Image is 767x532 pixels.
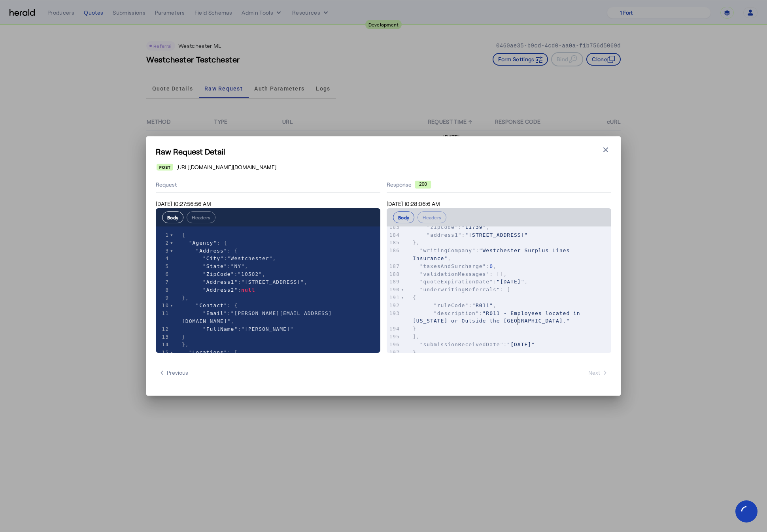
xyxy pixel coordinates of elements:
div: 15 [156,349,170,357]
span: }, [182,295,189,301]
div: 6 [156,270,170,278]
button: Body [393,211,414,223]
div: 11 [156,309,170,317]
div: 191 [387,294,401,302]
span: "Locations" [189,349,227,355]
span: "description" [434,310,479,316]
button: Previous [156,366,191,380]
span: } [413,326,416,332]
span: "ZipCode" [203,271,234,277]
div: 194 [387,325,401,333]
span: "writingCompany" [420,247,476,253]
span: }, [182,341,189,347]
div: 190 [387,286,401,294]
span: : , [182,279,308,285]
div: 187 [387,262,401,270]
span: "[PERSON_NAME][EMAIL_ADDRESS][DOMAIN_NAME]" [182,310,332,324]
div: 184 [387,231,401,239]
span: [DATE] 10:28:06:6 AM [387,200,440,207]
span: "Westchester" [227,255,273,261]
span: "quoteExpirationDate" [420,279,493,285]
span: "R011 - Employees located in [US_STATE] or Outside the [GEOGRAPHIC_DATA]." [413,310,584,324]
div: 12 [156,325,170,333]
span: ], [413,334,420,340]
span: "Agency" [189,240,217,246]
span: "[PERSON_NAME]" [241,326,293,332]
span: 0 [489,263,493,269]
span: "Address2" [203,287,238,293]
div: 185 [387,239,401,247]
span: Next [588,369,608,377]
span: : , [413,247,573,261]
span: "R011" [472,302,493,308]
span: } [413,349,416,355]
button: Headers [187,211,215,223]
div: 10 [156,302,170,309]
span: "City" [203,255,224,261]
div: 186 [387,247,401,255]
div: 14 [156,341,170,349]
span: [URL][DOMAIN_NAME][DOMAIN_NAME] [176,163,276,171]
span: "submissionReceivedDate" [420,341,504,347]
span: : , [182,263,248,269]
span: : , [413,302,497,308]
span: "validationMessages" [420,271,490,277]
div: 9 [156,294,170,302]
span: : { [182,240,227,246]
div: 189 [387,278,401,286]
div: 183 [387,223,401,231]
span: { [413,294,416,300]
span: "taxesAndSurcharge" [420,263,486,269]
span: }, [413,240,420,245]
span: "address1" [427,232,461,238]
span: { [182,232,185,238]
h1: Raw Request Detail [156,146,611,157]
span: : , [182,255,276,261]
span: "[STREET_ADDRESS]" [241,279,304,285]
div: 7 [156,278,170,286]
span: : , [182,271,266,277]
div: 1 [156,231,170,239]
span: "ruleCode" [434,302,469,308]
div: 4 [156,255,170,262]
span: : [413,232,528,238]
span: } [182,334,185,340]
button: Next [585,366,611,380]
span: : { [182,248,238,254]
span: "[DATE]" [507,341,535,347]
span: : , [413,263,497,269]
span: "[DATE]" [497,279,525,285]
div: 192 [387,302,401,309]
span: "State" [203,263,227,269]
span: : [ [413,287,510,292]
span: : , [182,310,332,324]
span: "Westchester Surplus Lines Insurance" [413,247,573,261]
div: 195 [387,333,401,341]
div: 3 [156,247,170,255]
text: 200 [419,181,427,187]
span: : , [413,224,489,230]
span: Previous [159,369,188,377]
span: "underwritingReferrals" [420,287,500,292]
div: 193 [387,309,401,317]
span: "Email" [203,310,227,316]
span: "FullName" [203,326,238,332]
span: : [413,341,535,347]
span: : { [182,302,238,308]
span: : [413,310,584,324]
span: "zipCode" [427,224,458,230]
span: "Address1" [203,279,238,285]
span: "Address" [196,248,227,254]
span: : , [413,279,528,285]
span: : [182,326,294,332]
span: "11739" [462,224,486,230]
span: "10502" [238,271,262,277]
span: : [], [413,271,507,277]
span: null [241,287,255,293]
div: 196 [387,341,401,349]
div: Response [387,181,611,189]
span: "NY" [231,263,245,269]
div: 2 [156,239,170,247]
span: "Contact" [196,302,227,308]
div: 188 [387,270,401,278]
